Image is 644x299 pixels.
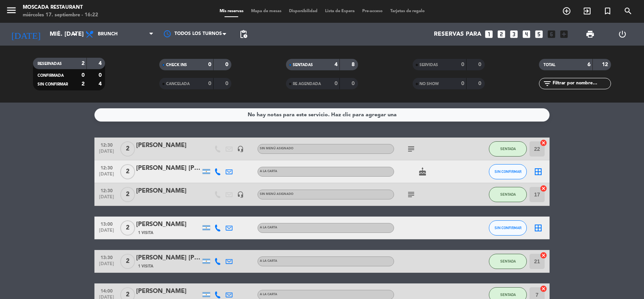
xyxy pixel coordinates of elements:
div: [PERSON_NAME] [PERSON_NAME] [136,253,201,263]
i: headset_mic [237,146,244,152]
span: 13:30 [97,253,116,261]
span: CHECK INS [166,63,187,67]
strong: 0 [335,81,338,86]
span: 12:30 [97,186,116,195]
div: [PERSON_NAME] [136,186,201,196]
i: looks_5 [534,29,544,39]
button: SIN CONFIRMAR [489,220,527,236]
span: SENTADA [500,192,516,196]
i: looks_3 [509,29,519,39]
span: 14:00 [97,286,116,295]
i: add_circle_outline [562,6,571,16]
span: A la Carta [260,293,277,296]
span: 13:00 [97,219,116,228]
strong: 2 [82,81,85,87]
span: Pre-acceso [358,9,386,13]
span: SENTADA [500,293,516,297]
span: Reservas para [434,31,481,38]
strong: 2 [82,61,85,66]
span: SIN CONFIRMAR [38,82,68,86]
input: Filtrar por nombre... [552,79,611,88]
span: 12:30 [97,163,116,172]
strong: 0 [225,81,230,86]
div: [PERSON_NAME] [136,141,201,150]
span: 2 [120,164,135,179]
span: RE AGENDADA [293,82,321,86]
span: 2 [120,187,135,202]
span: NO SHOW [419,82,439,86]
strong: 0 [208,62,211,67]
strong: 8 [352,62,356,67]
i: search [624,6,633,16]
span: SIN CONFIRMAR [495,169,521,174]
span: CONFIRMADA [38,74,64,78]
i: border_all [534,167,543,176]
div: [PERSON_NAME] [136,220,201,229]
strong: 4 [335,62,338,67]
button: SENTADA [489,254,527,269]
span: 1 Visita [138,230,153,236]
strong: 0 [99,73,103,78]
strong: 4 [99,61,103,66]
i: looks_one [484,29,494,39]
span: [DATE] [97,261,116,270]
i: headset_mic [237,191,244,198]
i: [DATE] [6,26,46,43]
strong: 4 [99,81,103,87]
span: [DATE] [97,149,116,158]
i: filter_list [543,79,552,88]
span: Sin menú asignado [260,193,294,196]
i: cancel [540,185,547,192]
span: Brunch [98,32,118,37]
div: No hay notas para este servicio. Haz clic para agregar una [248,111,397,119]
strong: 12 [602,62,609,67]
span: 2 [120,254,135,269]
span: CANCELADA [166,82,190,86]
i: menu [6,5,17,16]
button: SENTADA [489,187,527,202]
div: [PERSON_NAME] [136,286,201,296]
span: 2 [120,141,135,157]
span: print [586,30,595,39]
span: Mapa de mesas [247,9,285,13]
span: RESERVADAS [38,62,62,66]
strong: 0 [225,62,230,67]
span: [DATE] [97,195,116,203]
strong: 0 [461,62,464,67]
span: A la Carta [260,259,277,263]
i: cake [418,167,427,176]
i: looks_6 [547,29,556,39]
i: subject [407,190,416,199]
strong: 0 [208,81,211,86]
button: menu [6,5,17,19]
i: add_box [559,29,569,39]
span: SERVIDAS [419,63,438,67]
strong: 6 [587,62,591,67]
span: SENTADA [500,147,516,151]
i: arrow_drop_down [71,30,80,39]
span: 2 [120,220,135,236]
span: Tarjetas de regalo [386,9,429,13]
span: [DATE] [97,228,116,237]
button: SIN CONFIRMAR [489,164,527,179]
i: border_all [534,223,543,233]
strong: 0 [478,81,483,86]
span: [DATE] [97,172,116,180]
span: Sin menú asignado [260,147,294,150]
span: SENTADA [500,259,516,263]
strong: 0 [82,73,85,78]
span: pending_actions [239,30,248,39]
span: Mis reservas [216,9,247,13]
i: cancel [540,139,547,147]
div: miércoles 17. septiembre - 16:22 [23,11,98,19]
i: subject [407,144,416,153]
span: Disponibilidad [285,9,321,13]
button: SENTADA [489,141,527,157]
strong: 0 [461,81,464,86]
i: cancel [540,252,547,259]
i: looks_two [496,29,506,39]
i: power_settings_new [618,30,627,39]
strong: 0 [478,62,483,67]
i: turned_in_not [603,6,612,16]
i: cancel [540,285,547,293]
